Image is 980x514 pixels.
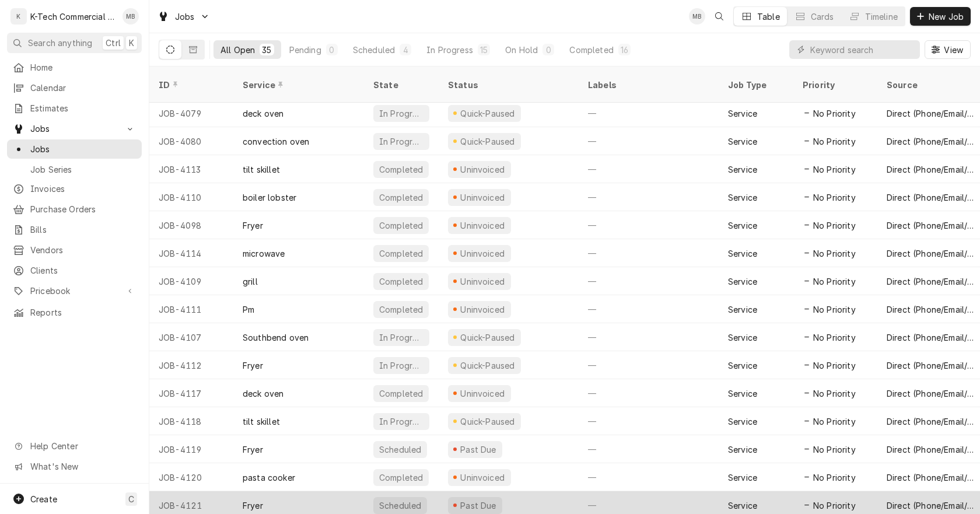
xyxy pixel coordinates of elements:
span: Purchase Orders [30,203,136,215]
span: No Priority [813,415,856,428]
div: Direct (Phone/Email/etc.) [887,135,975,148]
span: Create [30,494,57,504]
div: Quick-Paused [459,331,516,344]
span: No Priority [813,471,856,484]
span: No Priority [813,331,856,344]
a: Go to What's New [7,457,142,476]
span: Help Center [30,440,135,452]
div: Completed [378,247,424,260]
div: Source [887,79,973,91]
span: New Job [926,11,966,23]
div: Direct (Phone/Email/etc.) [887,443,975,456]
div: — [579,379,719,407]
div: Cards [811,11,834,23]
div: JOB-4117 [149,379,233,407]
a: Job Series [7,160,142,179]
div: ID [159,79,222,91]
div: JOB-4107 [149,323,233,351]
div: Scheduled [378,499,422,512]
button: Open search [710,7,729,26]
div: Direct (Phone/Email/etc.) [887,359,975,372]
div: Scheduled [378,443,422,456]
div: — [579,239,719,267]
div: Quick-Paused [459,415,516,428]
div: 4 [402,44,409,56]
div: tilt skillet [243,163,280,176]
div: Direct (Phone/Email/etc.) [887,247,975,260]
div: Completed [378,163,424,176]
div: Completed [378,275,424,288]
div: JOB-4113 [149,155,233,183]
div: Uninvoiced [459,191,506,204]
span: No Priority [813,387,856,400]
span: No Priority [813,135,856,148]
span: Jobs [30,143,136,155]
button: View [925,40,971,59]
div: Quick-Paused [459,135,516,148]
div: Table [757,11,780,23]
div: State [373,79,429,91]
div: — [579,295,719,323]
span: C [128,493,134,505]
span: Reports [30,306,136,319]
div: — [579,435,719,463]
span: No Priority [813,107,856,120]
div: 0 [545,44,552,56]
div: Completed [378,191,424,204]
div: MB [123,8,139,25]
span: No Priority [813,163,856,176]
div: JOB-4109 [149,267,233,295]
span: Bills [30,223,136,236]
button: Search anythingCtrlK [7,33,142,53]
div: Fryer [243,359,263,372]
div: deck oven [243,387,283,400]
span: Invoices [30,183,136,195]
div: Past Due [459,443,498,456]
a: Go to Help Center [7,436,142,456]
div: boiler lobster [243,191,296,204]
div: grill [243,275,258,288]
div: Pending [289,44,321,56]
div: Direct (Phone/Email/etc.) [887,303,975,316]
div: Direct (Phone/Email/etc.) [887,415,975,428]
span: Clients [30,264,136,277]
div: Status [448,79,567,91]
a: Bills [7,220,142,239]
div: All Open [220,44,255,56]
span: No Priority [813,303,856,316]
div: Direct (Phone/Email/etc.) [887,499,975,512]
div: JOB-4098 [149,211,233,239]
div: Timeline [865,11,898,23]
div: JOB-4114 [149,239,233,267]
div: tilt skillet [243,415,280,428]
div: — [579,155,719,183]
div: convection oven [243,135,309,148]
div: Service [728,107,757,120]
div: Uninvoiced [459,387,506,400]
div: — [579,127,719,155]
div: In Progress [378,331,425,344]
span: Calendar [30,82,136,94]
div: Service [728,219,757,232]
span: Pricebook [30,285,118,297]
span: No Priority [813,191,856,204]
a: Vendors [7,240,142,260]
div: Service [728,275,757,288]
div: JOB-4119 [149,435,233,463]
div: Job Type [728,79,784,91]
div: Fryer [243,499,263,512]
div: Service [243,79,352,91]
div: Uninvoiced [459,247,506,260]
a: Home [7,58,142,77]
a: Calendar [7,78,142,97]
div: Service [728,499,757,512]
div: Direct (Phone/Email/etc.) [887,275,975,288]
div: — [579,351,719,379]
div: — [579,99,719,127]
div: 15 [480,44,488,56]
div: Quick-Paused [459,359,516,372]
div: On Hold [505,44,538,56]
div: Direct (Phone/Email/etc.) [887,331,975,344]
div: In Progress [378,135,425,148]
div: deck oven [243,107,283,120]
